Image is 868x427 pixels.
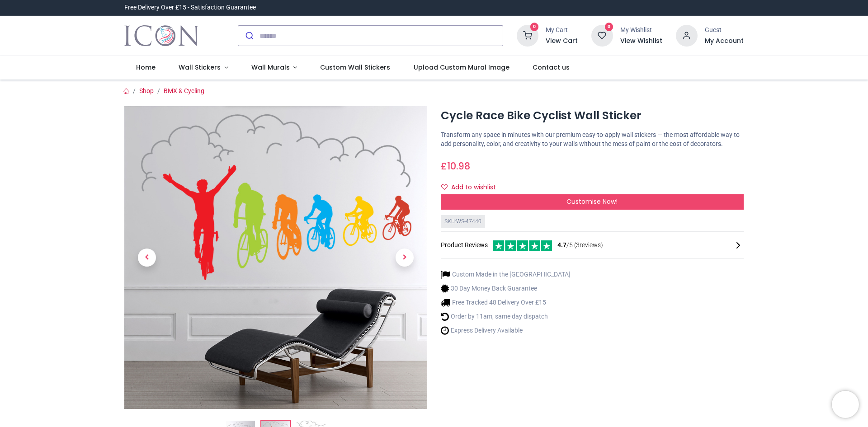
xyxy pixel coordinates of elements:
a: BMX & Cycling [164,87,204,94]
a: Shop [139,87,154,94]
li: Custom Made in the [GEOGRAPHIC_DATA] [441,270,571,279]
button: Submit [238,26,259,46]
span: 10.98 [447,160,470,173]
div: Guest [705,26,744,35]
span: Upload Custom Mural Image [414,63,509,72]
a: 0 [517,32,538,39]
a: Previous [124,152,170,364]
span: /5 ( 3 reviews) [557,241,603,250]
span: Customise Now! [566,197,618,206]
div: Free Delivery Over £15 - Satisfaction Guarantee [124,3,256,12]
span: Previous [138,249,156,267]
span: Wall Stickers [179,63,221,72]
a: Next [382,152,427,364]
div: My Cart [546,26,578,35]
li: 30 Day Money Back Guarantee [441,284,571,293]
li: Free Tracked 48 Delivery Over £15 [441,298,571,307]
a: Wall Murals [240,56,309,80]
iframe: Brevo live chat [832,391,859,418]
span: Contact us [533,63,570,72]
p: Transform any space in minutes with our premium easy-to-apply wall stickers — the most affordable... [441,131,744,148]
img: WS-47440-02 [124,106,427,409]
img: Icon Wall Stickers [124,23,199,48]
a: 0 [591,32,613,39]
a: View Cart [546,37,578,46]
span: Custom Wall Stickers [320,63,390,72]
iframe: Customer reviews powered by Trustpilot [554,3,744,12]
li: Express Delivery Available [441,326,571,335]
div: Product Reviews [441,239,744,251]
a: Logo of Icon Wall Stickers [124,23,199,48]
sup: 0 [605,23,613,31]
a: Wall Stickers [167,56,240,80]
sup: 0 [530,23,539,31]
span: 4.7 [557,241,566,249]
div: SKU: WS-47440 [441,215,485,228]
h1: Cycle Race Bike Cyclist Wall Sticker [441,108,744,123]
span: £ [441,160,470,173]
span: Home [136,63,156,72]
div: My Wishlist [620,26,662,35]
a: View Wishlist [620,37,662,46]
i: Add to wishlist [441,184,448,190]
button: Add to wishlistAdd to wishlist [441,180,504,195]
li: Order by 11am, same day dispatch [441,312,571,321]
span: Wall Murals [251,63,290,72]
span: Next [396,249,414,267]
a: My Account [705,37,744,46]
